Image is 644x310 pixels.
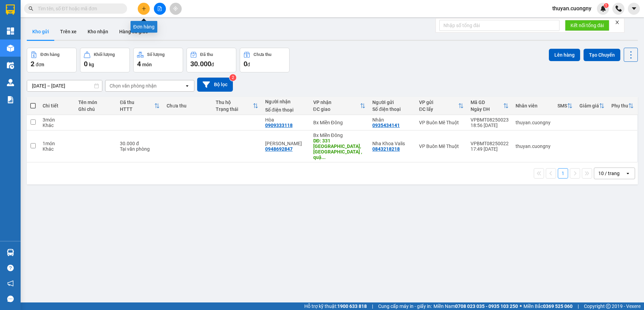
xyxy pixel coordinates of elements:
span: ⚪️ [520,305,522,308]
th: Toggle SortBy [212,97,261,115]
div: Số điện thoại [372,106,412,112]
div: Người nhận [265,99,306,104]
div: Phụ thu [611,103,628,108]
span: question-circle [7,265,14,271]
div: Thu hộ [216,100,252,105]
div: 0935434141 [372,123,400,128]
button: Hàng đã giao [114,23,154,40]
div: Đơn hàng [41,52,59,57]
div: Nha Khoa Valis [372,141,412,146]
img: warehouse-icon [7,45,14,52]
img: warehouse-icon [7,62,14,69]
div: Chưa thu [167,103,209,108]
button: 1 [558,168,568,179]
div: VP Buôn Mê Thuột [419,120,464,125]
span: 2 [31,60,34,68]
div: Chi tiết [43,103,71,108]
div: SMS [557,103,567,108]
span: đ [247,62,250,67]
button: plus [138,3,150,15]
span: file-add [157,6,162,11]
img: warehouse-icon [7,79,14,86]
div: Số lượng [147,52,165,57]
img: logo-vxr [6,4,15,15]
sup: 2 [229,74,236,81]
img: icon-new-feature [600,5,606,12]
div: HTTT [120,106,154,112]
span: Hỗ trợ kỹ thuật: [304,302,367,310]
span: aim [173,6,178,11]
button: Đơn hàng2đơn [27,48,77,72]
span: món [142,62,152,67]
img: phone-icon [615,5,622,12]
div: 3 món [43,117,71,123]
div: Ghi chú [78,106,113,112]
div: 17:49 [DATE] [471,146,509,152]
div: Khác [43,123,71,128]
th: Toggle SortBy [554,97,576,115]
div: VPBMT08250022 [471,141,509,146]
div: VPBMT08250023 [471,117,509,123]
span: Kết nối tổng đài [570,22,604,29]
sup: 1 [604,3,609,8]
span: 0 [244,60,247,68]
div: Chọn văn phòng nhận [110,82,157,89]
span: kg [89,62,94,67]
div: Người gửi [372,100,412,105]
div: Khác [43,146,71,152]
span: Cung cấp máy in - giấy in: [378,302,432,310]
div: 0843218218 [372,146,400,152]
div: Khối lượng [94,52,115,57]
div: Đã thu [200,52,213,57]
strong: 0708 023 035 - 0935 103 250 [455,303,518,309]
button: Kết nối tổng đài [565,20,609,31]
button: Chưa thu0đ [240,48,290,72]
div: 18:56 [DATE] [471,123,509,128]
div: Số điện thoại [265,107,306,113]
img: dashboard-icon [7,27,14,35]
th: Toggle SortBy [310,97,369,115]
div: Mã GD [471,100,503,105]
div: ĐC lấy [419,106,458,112]
div: thuyan.cuongny [516,120,551,125]
span: | [372,302,373,310]
strong: 0369 525 060 [543,303,573,309]
div: 10 / trang [598,170,620,177]
div: 0909333118 [265,123,293,128]
button: Lên hàng [549,49,580,61]
strong: 1900 633 818 [337,303,367,309]
span: copyright [606,304,611,309]
div: DĐ: 331 điện biên phủ, phường 4 , quận 3 [313,138,366,160]
div: 1 món [43,141,71,146]
svg: open [625,171,631,176]
th: Toggle SortBy [416,97,467,115]
span: 1 [605,3,607,8]
div: Chưa thu [253,52,271,57]
span: caret-down [631,5,637,12]
button: Khối lượng0kg [80,48,130,72]
span: | [578,302,579,310]
span: Miền Bắc [523,302,573,310]
button: Trên xe [55,23,82,40]
div: C Hương [265,141,306,146]
div: Nhân [372,117,412,123]
span: ... [321,154,326,160]
button: Kho gửi [27,23,55,40]
div: Hòa [265,117,306,123]
span: search [29,6,33,11]
div: VP nhận [313,100,360,105]
span: plus [142,6,146,11]
div: Giảm giá [579,103,599,108]
input: Tìm tên, số ĐT hoặc mã đơn [38,5,119,12]
th: Toggle SortBy [576,97,608,115]
button: Bộ lọc [197,78,233,92]
span: 4 [137,60,141,68]
div: Bx Miền Đông [313,133,366,138]
button: aim [170,3,182,15]
span: Miền Nam [433,302,518,310]
th: Toggle SortBy [608,97,637,115]
div: Nhân viên [516,103,551,108]
button: Đã thu30.000đ [187,48,236,72]
div: Trạng thái [216,106,252,112]
th: Toggle SortBy [116,97,163,115]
